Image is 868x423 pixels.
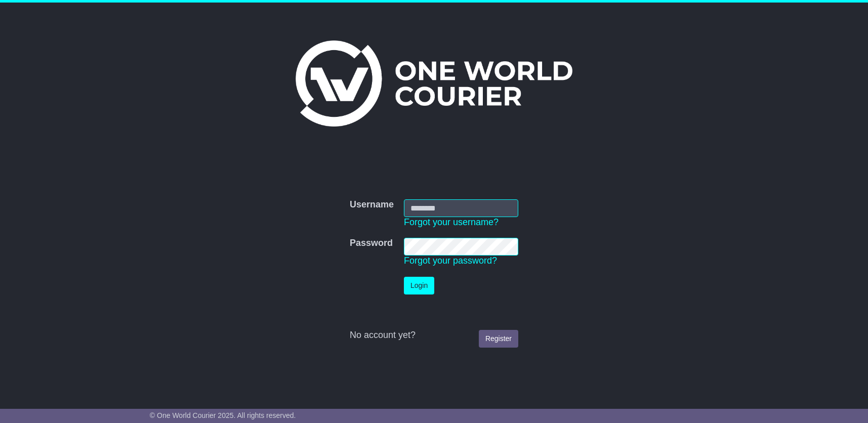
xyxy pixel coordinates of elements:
[350,330,518,341] div: No account yet?
[404,217,499,227] a: Forgot your username?
[350,199,394,210] label: Username
[404,256,497,266] a: Forgot your password?
[479,330,518,348] a: Register
[296,40,572,126] img: One World
[350,238,393,249] label: Password
[150,411,296,419] span: © One World Courier 2025. All rights reserved.
[404,277,434,294] button: Login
